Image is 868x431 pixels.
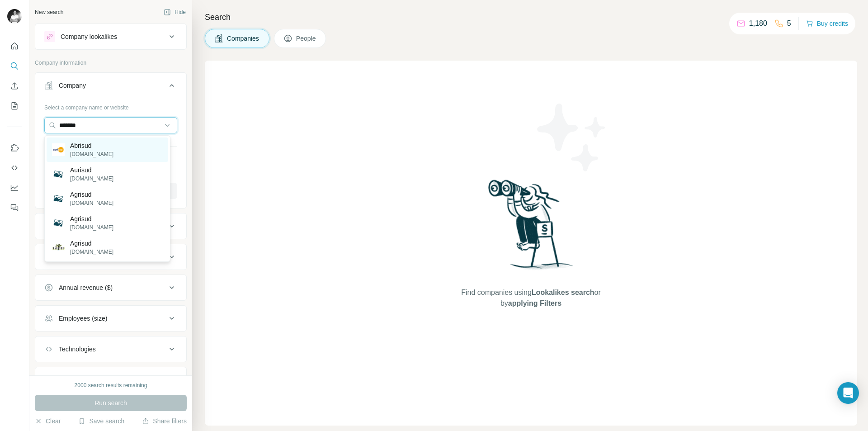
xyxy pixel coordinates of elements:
[7,58,22,74] button: Search
[70,150,113,158] p: [DOMAIN_NAME]
[35,369,186,391] button: Keywords
[61,32,117,41] div: Company lookalikes
[508,299,561,307] span: applying Filters
[70,239,113,248] p: Agrisud
[35,215,186,237] button: Industry
[70,248,113,256] p: [DOMAIN_NAME]
[296,34,317,43] span: People
[7,38,22,54] button: Quick start
[7,180,22,196] button: Dashboard
[532,289,594,296] span: Lookalikes search
[7,199,22,216] button: Feedback
[7,98,22,114] button: My lists
[7,140,22,156] button: Use Surfe on LinkedIn
[749,18,767,29] p: 1,180
[35,8,63,16] div: New search
[44,100,177,112] div: Select a company name or website
[7,160,22,176] button: Use Surfe API
[458,287,603,309] span: Find companies using or by
[7,9,22,24] img: Avatar
[59,345,96,354] div: Technologies
[70,199,113,207] p: [DOMAIN_NAME]
[70,223,113,232] p: [DOMAIN_NAME]
[35,308,186,329] button: Employees (size)
[78,417,124,426] button: Save search
[70,141,113,150] p: Abrisud
[35,277,186,298] button: Annual revenue ($)
[35,59,187,67] p: Company information
[35,246,186,268] button: HQ location
[227,34,260,43] span: Companies
[157,5,192,19] button: Hide
[52,192,65,205] img: Agrisud
[59,81,86,90] div: Company
[35,417,61,426] button: Clear
[52,143,65,156] img: Abrisud
[59,314,107,323] div: Employees (size)
[7,78,22,94] button: Enrich CSV
[35,75,186,100] button: Company
[70,166,113,175] p: Aurisud
[52,168,65,180] img: Aurisud
[142,417,187,426] button: Share filters
[531,97,613,178] img: Surfe Illustration - Stars
[484,177,578,278] img: Surfe Illustration - Woman searching with binoculars
[70,190,113,199] p: Agrisud
[52,217,65,229] img: Agrisud
[205,11,857,24] h4: Search
[70,214,113,223] p: Agrisud
[52,241,65,254] img: Agrisud
[59,283,113,292] div: Annual revenue ($)
[70,175,113,183] p: [DOMAIN_NAME]
[806,17,848,30] button: Buy credits
[75,381,147,389] div: 2000 search results remaining
[787,18,791,29] p: 5
[837,382,859,404] div: Open Intercom Messenger
[35,26,186,47] button: Company lookalikes
[35,338,186,360] button: Technologies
